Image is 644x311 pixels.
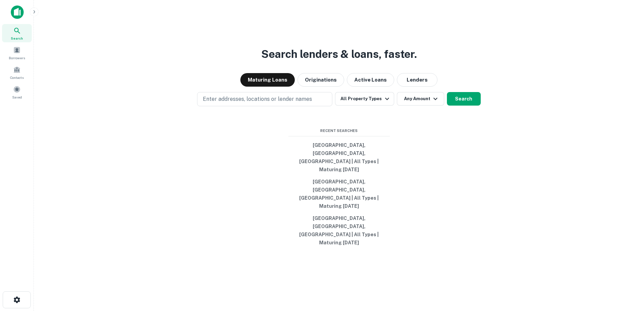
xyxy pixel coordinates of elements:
button: Search [447,92,481,106]
button: Active Loans [347,73,394,87]
button: Originations [297,73,344,87]
button: Any Amount [397,92,444,106]
iframe: Chat Widget [610,257,644,289]
button: [GEOGRAPHIC_DATA], [GEOGRAPHIC_DATA], [GEOGRAPHIC_DATA] | All Types | Maturing [DATE] [288,139,390,176]
a: Saved [2,83,32,101]
button: All Property Types [335,92,394,106]
a: Contacts [2,63,32,82]
p: Enter addresses, locations or lender names [203,95,312,103]
span: Contacts [10,75,24,80]
a: Search [2,24,32,42]
h3: Search lenders & loans, faster. [261,46,417,62]
span: Search [11,36,23,41]
a: Borrowers [2,44,32,62]
img: capitalize-icon.png [11,5,24,19]
button: Maturing Loans [240,73,295,87]
span: Recent Searches [288,128,390,134]
button: Lenders [397,73,437,87]
button: Enter addresses, locations or lender names [197,92,332,106]
span: Borrowers [9,55,25,61]
span: Saved [12,94,22,100]
button: [GEOGRAPHIC_DATA], [GEOGRAPHIC_DATA], [GEOGRAPHIC_DATA] | All Types | Maturing [DATE] [288,212,390,249]
button: [GEOGRAPHIC_DATA], [GEOGRAPHIC_DATA], [GEOGRAPHIC_DATA] | All Types | Maturing [DATE] [288,176,390,212]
